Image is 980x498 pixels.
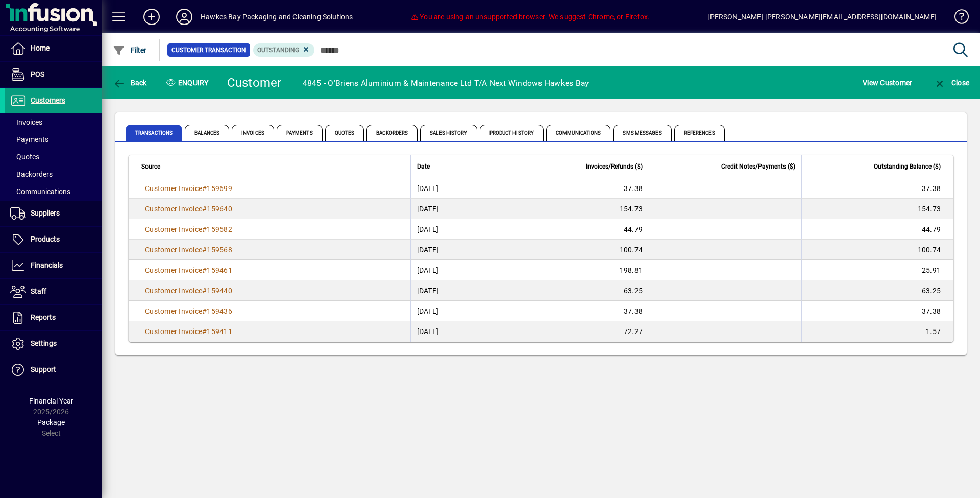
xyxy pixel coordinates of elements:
[5,148,102,165] a: Quotes
[207,184,232,193] span: 159699
[417,161,491,172] div: Date
[410,260,497,280] td: [DATE]
[863,75,912,91] span: View Customer
[497,260,649,280] td: 198.81
[207,205,232,213] span: 159640
[366,125,418,141] span: Backorders
[207,287,232,295] span: 159440
[141,161,160,172] span: Source
[29,397,73,405] span: Financial Year
[10,118,42,126] span: Invoices
[5,36,102,61] a: Home
[410,301,497,321] td: [DATE]
[546,125,610,141] span: Communications
[5,113,102,131] a: Invoices
[141,265,236,276] a: Customer Invoice#159461
[931,74,972,92] button: Close
[5,183,102,200] a: Communications
[126,125,182,141] span: Transactions
[801,199,953,219] td: 154.73
[158,75,219,91] div: Enquiry
[37,418,65,426] span: Package
[410,280,497,301] td: [DATE]
[411,13,650,21] span: You are using an unsupported browser. We suggest Chrome, or Firefox.
[202,205,207,213] span: #
[674,125,725,141] span: References
[325,125,364,141] span: Quotes
[145,205,202,213] span: Customer Invoice
[145,184,202,193] span: Customer Invoice
[410,219,497,240] td: [DATE]
[102,74,158,92] app-page-header-button: Back
[232,125,274,141] span: Invoices
[202,307,207,315] span: #
[31,96,65,104] span: Customers
[31,44,50,52] span: Home
[497,280,649,301] td: 63.25
[5,227,102,252] a: Products
[141,326,236,337] a: Customer Invoice#159411
[31,287,46,295] span: Staff
[10,187,70,196] span: Communications
[420,125,477,141] span: Sales History
[947,2,967,35] a: Knowledge Base
[141,285,236,296] a: Customer Invoice#159440
[31,313,56,321] span: Reports
[410,240,497,260] td: [DATE]
[110,41,150,59] button: Filter
[860,74,915,92] button: View Customer
[497,178,649,199] td: 37.38
[227,75,282,91] div: Customer
[207,327,232,336] span: 159411
[31,70,44,78] span: POS
[145,225,202,233] span: Customer Invoice
[410,178,497,199] td: [DATE]
[141,305,236,317] a: Customer Invoice#159436
[5,253,102,278] a: Financials
[31,365,56,373] span: Support
[801,301,953,321] td: 37.38
[497,321,649,342] td: 72.27
[5,201,102,226] a: Suppliers
[185,125,229,141] span: Balances
[303,75,589,91] div: 4845 - O'Briens Aluminium & Maintenance Ltd T/A Next Windows Hawkes Bay
[202,225,207,233] span: #
[417,161,430,172] span: Date
[135,8,168,26] button: Add
[202,287,207,295] span: #
[168,8,201,26] button: Profile
[721,161,795,172] span: Credit Notes/Payments ($)
[410,321,497,342] td: [DATE]
[202,184,207,193] span: #
[586,161,643,172] span: Invoices/Refunds ($)
[5,331,102,357] a: Settings
[145,266,202,274] span: Customer Invoice
[207,246,232,254] span: 159568
[613,125,671,141] span: SMS Messages
[10,170,53,178] span: Backorders
[923,74,980,92] app-page-header-button: Close enquiry
[801,321,953,342] td: 1.57
[257,46,299,54] span: Outstanding
[145,307,202,315] span: Customer Invoice
[10,153,39,161] span: Quotes
[801,178,953,199] td: 37.38
[801,280,953,301] td: 63.25
[145,246,202,254] span: Customer Invoice
[207,266,232,274] span: 159461
[31,209,60,217] span: Suppliers
[253,43,315,57] mat-chip: Outstanding Status: Outstanding
[5,357,102,383] a: Support
[801,260,953,280] td: 25.91
[480,125,544,141] span: Product History
[141,224,236,235] a: Customer Invoice#159582
[202,266,207,274] span: #
[110,74,150,92] button: Back
[5,131,102,148] a: Payments
[497,240,649,260] td: 100.74
[141,183,236,194] a: Customer Invoice#159699
[707,9,937,25] div: [PERSON_NAME] [PERSON_NAME][EMAIL_ADDRESS][DOMAIN_NAME]
[113,79,147,87] span: Back
[934,79,969,87] span: Close
[201,9,353,25] div: Hawkes Bay Packaging and Cleaning Solutions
